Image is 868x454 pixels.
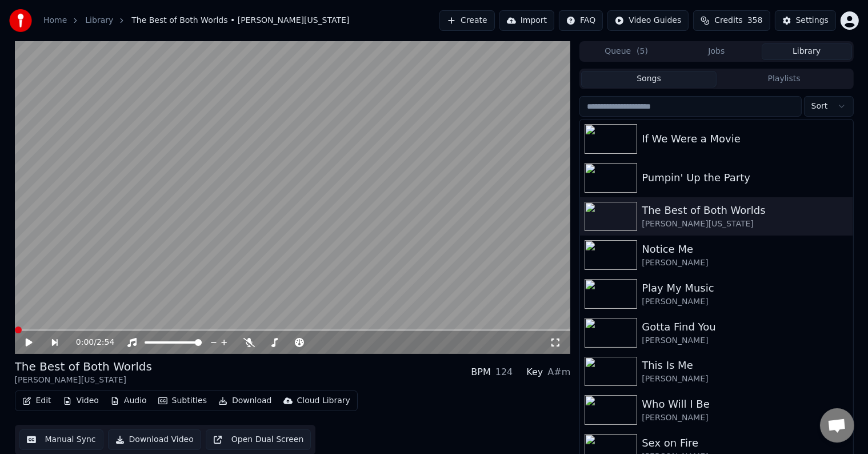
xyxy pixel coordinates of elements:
[581,71,717,87] button: Songs
[642,357,848,373] div: This Is Me
[154,393,211,409] button: Subtitles
[15,359,152,375] div: The Best of Both Worlds
[717,71,852,87] button: Playlists
[811,101,828,112] span: Sort
[439,10,495,31] button: Create
[108,429,201,450] button: Download Video
[495,365,513,379] div: 124
[642,280,848,296] div: Play My Music
[642,396,848,412] div: Who Will I Be
[76,337,103,348] div: /
[796,15,829,26] div: Settings
[19,429,103,450] button: Manual Sync
[58,393,103,409] button: Video
[526,365,543,379] div: Key
[9,9,32,32] img: youka
[214,393,277,409] button: Download
[581,43,671,60] button: Queue
[607,10,689,31] button: Video Guides
[693,10,770,31] button: Credits358
[43,15,349,26] nav: breadcrumb
[18,393,56,409] button: Edit
[131,15,349,26] span: The Best of Both Worlds • [PERSON_NAME][US_STATE]
[471,365,490,379] div: BPM
[642,435,848,451] div: Sex on Fire
[642,131,848,147] div: If We Were a Movie
[499,10,554,31] button: Import
[642,257,848,269] div: [PERSON_NAME]
[637,46,648,57] span: ( 5 )
[642,373,848,385] div: [PERSON_NAME]
[714,15,742,26] span: Credits
[775,10,836,31] button: Settings
[85,15,113,26] a: Library
[642,241,848,257] div: Notice Me
[642,202,848,218] div: The Best of Both Worlds
[820,408,854,443] a: Open chat
[43,15,67,26] a: Home
[642,218,848,230] div: [PERSON_NAME][US_STATE]
[642,296,848,308] div: [PERSON_NAME]
[559,10,603,31] button: FAQ
[106,393,151,409] button: Audio
[642,170,848,186] div: Pumpin' Up the Party
[671,43,762,60] button: Jobs
[297,395,350,407] div: Cloud Library
[762,43,852,60] button: Library
[547,365,570,379] div: A#m
[642,335,848,347] div: [PERSON_NAME]
[97,337,114,348] span: 2:54
[76,337,94,348] span: 0:00
[642,412,848,424] div: [PERSON_NAME]
[642,319,848,335] div: Gotta Find You
[15,375,152,386] div: [PERSON_NAME][US_STATE]
[747,15,763,26] span: 358
[206,429,311,450] button: Open Dual Screen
